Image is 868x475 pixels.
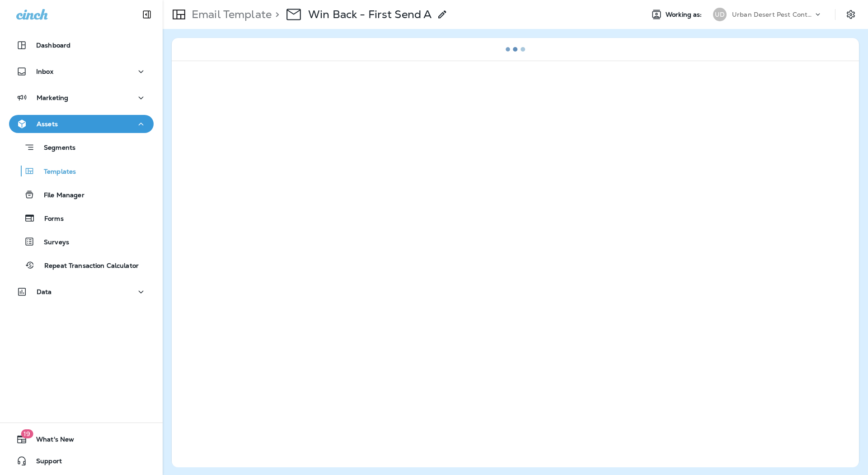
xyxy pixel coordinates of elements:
p: Email Template [188,8,272,21]
button: Templates [9,161,154,180]
p: Dashboard [36,42,70,49]
p: Inbox [36,68,53,75]
button: Dashboard [9,36,154,54]
p: Surveys [35,238,69,247]
button: Inbox [9,62,154,81]
p: Repeat Transaction Calculator [35,262,139,271]
button: Data [9,283,154,301]
button: File Manager [9,185,154,204]
button: Forms [9,209,154,228]
p: Win Back - First Send A [308,8,432,21]
button: 19What's New [9,430,154,448]
button: Assets [9,115,154,133]
p: Urban Desert Pest Control [732,11,813,18]
div: UD [713,8,727,21]
p: Data [37,288,52,295]
button: Support [9,452,154,470]
button: Surveys [9,232,154,251]
button: Marketing [9,89,154,107]
p: Forms [35,215,64,223]
span: What's New [27,436,74,446]
p: Assets [37,120,58,128]
p: > [272,8,279,21]
p: Segments [35,144,75,153]
button: Collapse Sidebar [134,5,160,24]
button: Repeat Transaction Calculator [9,256,154,275]
span: 19 [21,429,33,438]
p: File Manager [35,191,84,200]
button: Segments [9,138,154,157]
span: Working as: [666,11,704,19]
p: Templates [35,168,76,176]
button: Settings [843,6,859,23]
span: Support [27,457,62,468]
p: Marketing [37,94,68,101]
